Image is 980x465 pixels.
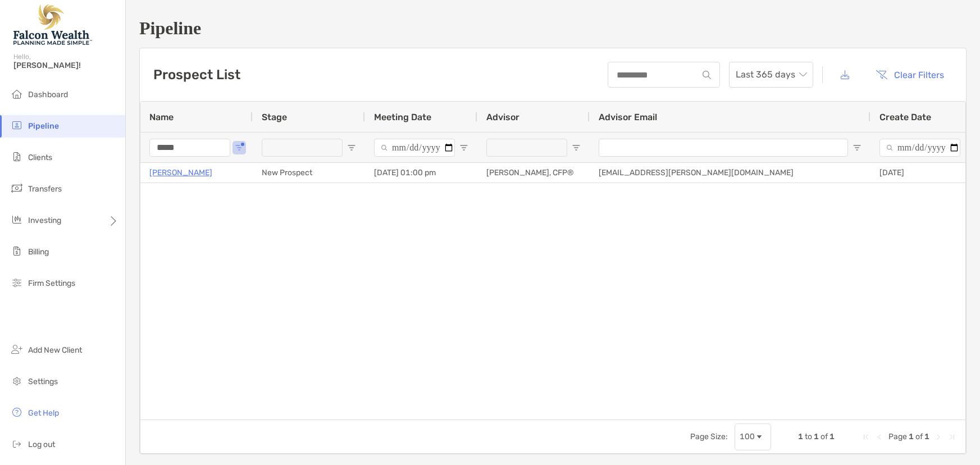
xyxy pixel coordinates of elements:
[10,276,24,289] img: firm-settings icon
[10,343,24,356] img: add_new_client icon
[798,432,803,441] span: 1
[477,163,590,183] div: [PERSON_NAME], CFP®
[10,87,24,101] img: dashboard icon
[10,213,24,226] img: investing icon
[736,62,806,87] span: Last 365 days
[915,432,923,441] span: of
[965,143,974,152] button: Open Filter Menu
[28,216,61,225] span: Investing
[10,150,24,163] img: clients icon
[347,143,356,152] button: Open Filter Menu
[486,112,519,122] span: Advisor
[28,345,82,355] span: Add New Client
[867,62,952,87] button: Clear Filters
[888,432,907,441] span: Page
[10,244,24,258] img: billing icon
[262,112,287,122] span: Stage
[153,67,240,83] h3: Prospect List
[853,143,862,152] button: Open Filter Menu
[374,139,455,157] input: Meeting Date Filter Input
[28,279,75,288] span: Firm Settings
[28,121,59,131] span: Pipeline
[805,432,812,441] span: to
[28,153,52,162] span: Clients
[740,432,755,441] div: 100
[735,423,771,450] div: Page Size
[909,432,914,441] span: 1
[235,143,244,152] button: Open Filter Menu
[253,163,365,183] div: New Prospect
[149,166,212,180] a: [PERSON_NAME]
[28,90,68,99] span: Dashboard
[10,374,24,388] img: settings icon
[10,405,24,419] img: get-help icon
[703,71,711,79] img: input icon
[28,408,59,418] span: Get Help
[28,247,49,257] span: Billing
[13,61,118,70] span: [PERSON_NAME]!
[599,112,657,122] span: Advisor Email
[365,163,477,183] div: [DATE] 01:00 pm
[10,181,24,195] img: transfers icon
[149,112,174,122] span: Name
[10,437,24,450] img: logout icon
[814,432,819,441] span: 1
[149,139,230,157] input: Name Filter Input
[879,112,931,122] span: Create Date
[934,432,943,441] div: Next Page
[821,432,828,441] span: of
[139,18,967,39] h1: Pipeline
[862,432,870,441] div: First Page
[690,432,728,441] div: Page Size:
[599,139,848,157] input: Advisor Email Filter Input
[829,432,835,441] span: 1
[590,163,870,183] div: [EMAIL_ADDRESS][PERSON_NAME][DOMAIN_NAME]
[28,184,62,194] span: Transfers
[879,139,960,157] input: Create Date Filter Input
[10,118,24,132] img: pipeline icon
[374,112,431,122] span: Meeting Date
[572,143,581,152] button: Open Filter Menu
[875,432,884,441] div: Previous Page
[28,377,58,386] span: Settings
[947,432,956,441] div: Last Page
[459,143,468,152] button: Open Filter Menu
[28,440,55,449] span: Log out
[924,432,929,441] span: 1
[13,4,92,45] img: Falcon Wealth Planning Logo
